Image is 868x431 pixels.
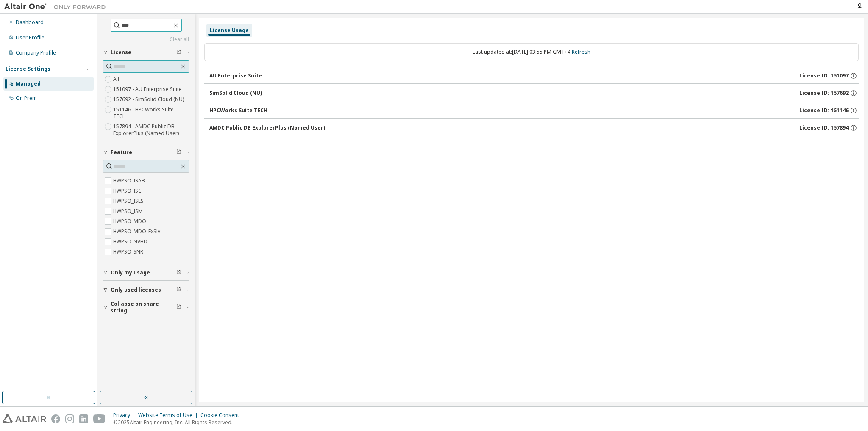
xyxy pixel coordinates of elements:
span: Clear filter [176,304,181,311]
div: AMDC Public DB ExplorerPlus (Named User) [209,124,325,131]
button: Feature [103,143,189,162]
div: Last updated at: [DATE] 03:55 PM GMT+4 [204,43,859,61]
span: License ID: 157894 [799,124,849,131]
div: License Settings [6,66,50,72]
label: HWPSO_ISLS [113,196,145,206]
span: Collapse on share string [111,301,176,314]
label: HWPSO_VGD [113,257,146,267]
label: 151097 - AU Enterprise Suite [113,84,184,94]
button: License [103,43,189,62]
span: License ID: 157692 [799,90,849,97]
label: HWPSO_ISC [113,186,143,196]
div: AU Enterprise Suite [209,72,262,79]
span: Clear filter [176,149,181,156]
span: Clear filter [176,49,181,56]
div: Cookie Consent [200,412,244,419]
label: HWPSO_NVHD [113,237,149,247]
label: HWPSO_ISAB [113,176,147,186]
div: HPCWorks Suite TECH [209,107,267,114]
button: AMDC Public DB ExplorerPlus (Named User)License ID: 157894 [209,119,859,137]
button: Only used licenses [103,281,189,299]
div: Website Terms of Use [138,412,200,419]
span: Only used licenses [111,287,161,293]
span: License [111,49,131,56]
label: 151146 - HPCWorks Suite TECH [113,105,189,122]
img: facebook.svg [51,414,60,423]
label: HWPSO_SNR [113,247,145,257]
label: HWPSO_MDO_ExSlv [113,227,162,237]
img: altair_logo.svg [3,414,46,423]
img: instagram.svg [65,414,74,423]
span: License ID: 151097 [799,72,849,79]
button: Only my usage [103,263,189,282]
a: Refresh [572,48,590,55]
button: Collapse on share string [103,298,189,317]
img: linkedin.svg [79,414,88,423]
label: 157692 - SimSolid Cloud (NU) [113,94,186,105]
img: Altair One [4,3,110,11]
button: SimSolid Cloud (NU)License ID: 157692 [209,84,859,102]
span: License ID: 151146 [799,107,849,114]
label: 157894 - AMDC Public DB ExplorerPlus (Named User) [113,122,189,138]
button: HPCWorks Suite TECHLicense ID: 151146 [209,101,859,120]
div: Managed [16,80,41,87]
button: AU Enterprise SuiteLicense ID: 151097 [209,66,859,85]
div: SimSolid Cloud (NU) [209,90,262,97]
span: Clear filter [176,287,181,293]
img: youtube.svg [93,414,106,423]
label: HWPSO_MDO [113,216,148,227]
label: HWPSO_ISM [113,206,145,216]
div: Dashboard [16,19,44,26]
span: Only my usage [111,269,150,276]
label: All [113,74,121,84]
p: © 2025 Altair Engineering, Inc. All Rights Reserved. [113,419,244,426]
div: License Usage [210,27,249,34]
a: Clear all [103,36,189,43]
div: Company Profile [16,50,56,56]
div: Privacy [113,412,138,419]
div: User Profile [16,34,45,41]
div: On Prem [16,95,37,102]
span: Feature [111,149,132,156]
span: Clear filter [176,269,181,276]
